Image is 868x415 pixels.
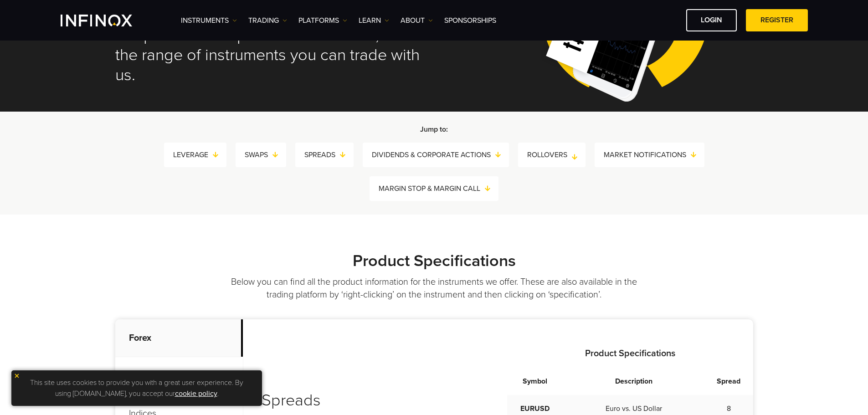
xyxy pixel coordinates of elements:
[444,15,496,26] a: SPONSORSHIPS
[304,149,354,161] a: SPREADS
[245,149,286,161] a: SWAPS
[686,9,737,31] a: LOGIN
[353,251,516,271] strong: Product Specifications
[115,319,243,357] p: Forex
[563,368,704,395] th: Description
[115,5,421,86] h2: Find out more about spreads, leverage, swaps and other product information, for the range of inst...
[527,149,586,161] a: ROLLOVERS
[175,389,217,398] a: cookie policy
[115,357,243,395] p: Equities
[248,15,287,26] a: TRADING
[173,149,226,161] a: LEVERAGE
[401,15,433,26] a: ABOUT
[181,15,237,26] a: Instruments
[604,149,704,161] a: MARKET NOTIFICATIONS
[61,15,154,26] a: INFINOX Logo
[507,368,563,395] th: Symbol
[14,373,20,379] img: yellow close icon
[585,348,675,359] strong: Product Specifications
[298,15,347,26] a: PLATFORMS
[16,375,257,401] p: This site uses cookies to provide you with a great user experience. By using [DOMAIN_NAME], you a...
[359,15,389,26] a: Learn
[746,9,808,31] a: REGISTER
[223,276,645,301] p: Below you can find all the product information for the instruments we offer. These are also avail...
[262,390,458,410] h3: Spreads
[372,149,509,161] a: DIVIDENDS & CORPORATE ACTIONS
[420,125,448,134] strong: Jump to:
[704,368,753,395] th: Spread
[379,182,498,195] a: MARGIN STOP & MARGIN CALL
